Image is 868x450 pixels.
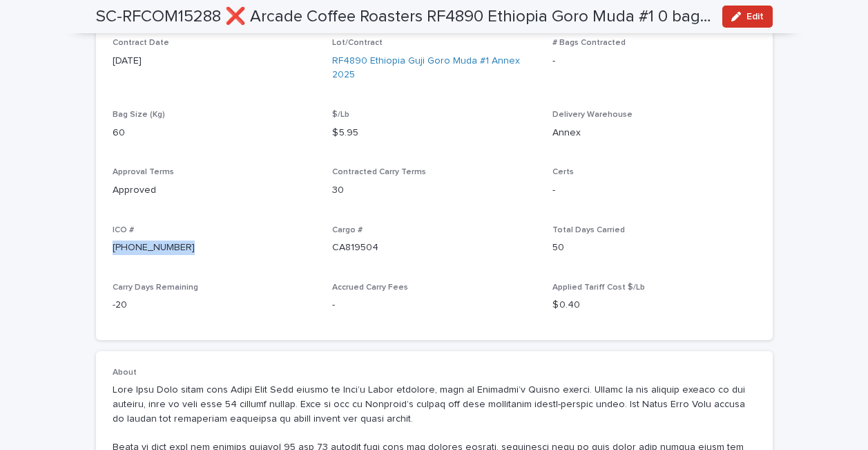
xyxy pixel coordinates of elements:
p: Annex [552,126,756,140]
p: - [332,298,536,312]
p: -20 [113,298,316,312]
span: $/Lb [332,111,349,119]
span: Contract Date [113,39,169,47]
span: Accrued Carry Fees [332,283,408,292]
span: Certs [552,168,574,176]
p: $ 5.95 [332,126,536,140]
button: Edit [722,6,773,28]
p: Approved [113,183,316,198]
span: About [113,368,137,377]
p: 50 [552,241,756,255]
span: Bag Size (Kg) [113,111,165,119]
span: Applied Tariff Cost $/Lb [552,283,645,292]
p: [DATE] [113,54,316,68]
h2: SC-RFCOM15288 ❌ Arcade Coffee Roasters RF4890 Ethiopia Goro Muda #1 0 bags left to release [96,7,711,27]
p: - [552,183,756,198]
p: [PHONE_NUMBER] [113,241,316,255]
a: RF4890 Ethiopia Guji Goro Muda #1 Annex 2025 [332,54,536,83]
p: 30 [332,183,536,198]
span: Delivery Warehouse [552,111,633,119]
p: - [552,54,756,68]
span: Edit [746,12,764,21]
span: Contracted Carry Terms [332,168,426,176]
span: ICO # [113,226,134,234]
span: Carry Days Remaining [113,283,198,292]
span: Lot/Contract [332,39,383,47]
p: $ 0.40 [552,298,756,312]
span: # Bags Contracted [552,39,626,47]
p: 60 [113,126,316,140]
span: Total Days Carried [552,226,625,234]
span: Cargo # [332,226,363,234]
p: CA819504 [332,241,536,255]
span: Approval Terms [113,168,174,176]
